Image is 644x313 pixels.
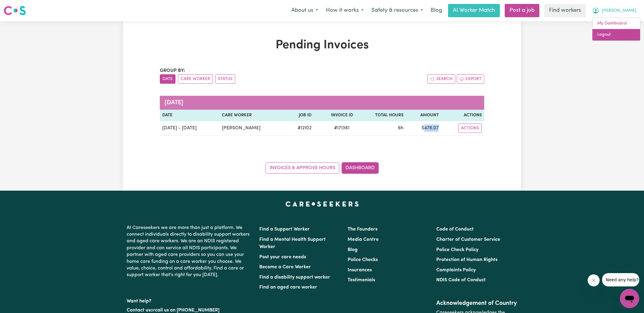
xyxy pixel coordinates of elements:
[588,4,640,17] button: My Account
[348,268,372,273] a: Insurances
[436,268,476,273] a: Complaints Policy
[314,110,355,121] th: Invoice ID
[427,4,446,17] a: Blog
[4,5,26,16] img: Careseekers logo
[428,74,455,84] button: Search
[436,300,517,307] h2: Acknowledgement of Country
[348,278,375,282] a: Testimonials
[259,285,317,290] a: Find an aged care worker
[322,4,368,17] button: How it works
[448,4,500,17] a: AI Worker Match
[160,96,484,110] caption: [DATE]
[259,237,326,249] a: Find a Mental Health Support Worker
[355,110,406,121] th: Total Hours
[330,124,353,132] span: # 171361
[286,202,359,206] a: Careseekers home page
[160,38,484,53] h1: Pending Invoices
[436,278,486,282] a: NDIS Code of Conduct
[259,227,310,232] a: Find a Support Worker
[342,162,379,174] a: Dashboard
[436,247,478,252] a: Police Check Policy
[160,121,219,136] td: [DATE] - [DATE]
[544,4,586,17] a: Find workers
[219,121,286,136] td: [PERSON_NAME]
[505,4,539,17] a: Post a job
[215,74,235,84] button: sort invoices by paid status
[259,265,311,269] a: Become a Care Worker
[285,110,314,121] th: Job ID
[348,227,377,232] a: The Founders
[259,255,306,260] a: Post your care needs
[287,4,322,17] button: About us
[602,273,639,286] iframe: Message from company
[406,110,441,121] th: Amount
[406,121,441,136] td: $ 478.07
[160,68,185,73] span: Group by:
[457,74,484,84] button: Export
[155,308,219,313] a: call us on [PHONE_NUMBER]
[127,308,150,313] a: Contact us
[348,247,358,252] a: Blog
[602,8,636,14] span: [PERSON_NAME]
[441,110,484,121] th: Actions
[588,274,600,286] iframe: Close message
[592,18,640,41] div: My Account
[620,289,639,308] iframe: Button to launch messaging window
[436,257,497,262] a: Protection of Human Rights
[398,126,403,131] span: 6 hours
[259,275,330,280] a: Find a disability support worker
[368,4,427,17] button: Safety & resources
[4,4,26,18] a: Careseekers logo
[285,121,314,136] td: # 12102
[348,257,378,262] a: Police Checks
[160,74,175,84] button: sort invoices by date
[178,74,213,84] button: sort invoices by care worker
[436,237,500,242] a: Charter of Customer Service
[127,295,252,305] p: Want help?
[127,222,252,281] p: At Careseekers we are more than just a platform. We connect individuals directly to disability su...
[348,237,379,242] a: Media Centre
[219,110,286,121] th: Care Worker
[592,18,640,29] a: My Dashboard
[266,162,339,174] a: Invoices & Approve Hours
[592,29,640,40] a: Logout
[160,110,219,121] th: Date
[458,124,482,133] button: Actions
[436,227,474,232] a: Code of Conduct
